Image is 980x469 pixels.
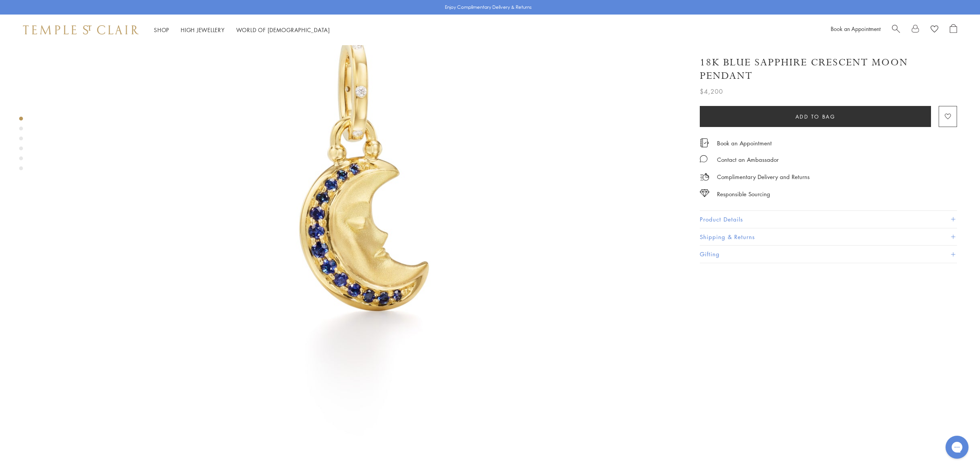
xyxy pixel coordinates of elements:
[154,26,169,34] a: ShopShop
[717,189,770,199] div: Responsible Sourcing
[700,172,709,182] img: icon_delivery.svg
[950,24,957,36] a: Open Shopping Bag
[831,25,880,33] a: Book an Appointment
[717,172,810,182] p: Complimentary Delivery and Returns
[19,115,23,176] div: Product gallery navigation
[700,246,957,263] button: Gifting
[942,433,972,461] iframe: Gorgias live chat messenger
[700,228,957,246] button: Shipping & Returns
[931,24,938,36] a: View Wishlist
[700,138,709,147] img: icon_appointment.svg
[700,189,709,197] img: icon_sourcing.svg
[700,86,723,96] span: $4,200
[717,139,772,147] a: Book an Appointment
[700,56,957,83] h1: 18K Blue Sapphire Crescent Moon Pendant
[795,112,836,121] span: Add to bag
[23,25,139,34] img: Temple St. Clair
[445,3,532,11] p: Enjoy Complimentary Delivery & Returns
[892,24,900,36] a: Search
[700,211,957,228] button: Product Details
[717,155,779,164] div: Contact an Ambassador
[700,106,931,127] button: Add to bag
[154,25,330,35] nav: Main navigation
[236,26,330,34] a: World of [DEMOGRAPHIC_DATA]World of [DEMOGRAPHIC_DATA]
[700,155,707,163] img: MessageIcon-01_2.svg
[181,26,225,34] a: High JewelleryHigh Jewellery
